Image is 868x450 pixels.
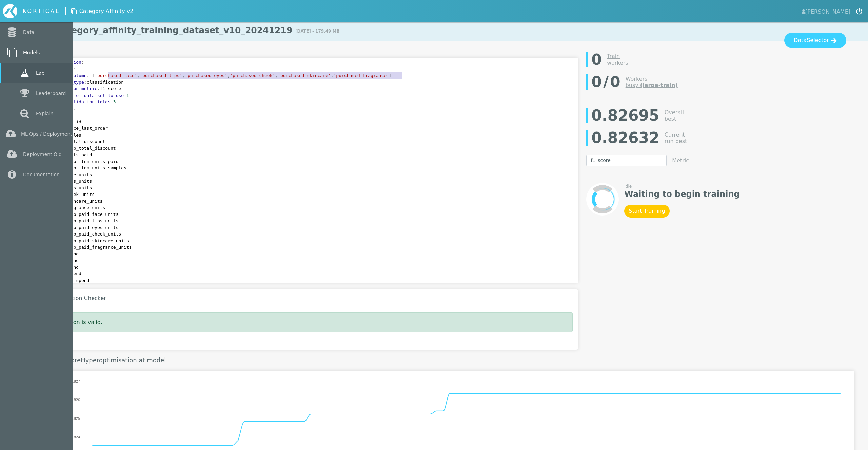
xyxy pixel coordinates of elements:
[802,6,850,16] span: [PERSON_NAME]
[50,139,105,144] span: order_total_discount
[185,73,227,78] span: 'purchased_eyes'
[624,189,739,199] strong: Waiting to begin training
[71,379,80,383] text: 0.827
[50,165,126,170] span: share_app_item_units_samples
[665,109,692,122] div: Overall best
[3,4,65,18] a: KORTICAL
[3,4,65,18] div: Home
[124,93,126,98] span: :
[50,159,119,164] span: share_app_item_units_paid
[50,126,108,131] span: days_since_last_order
[331,73,334,78] span: ,
[71,435,80,439] text: 0.824
[23,7,60,15] div: KORTICAL
[3,4,17,18] img: icon-kortical.svg
[50,238,129,243] span: share_app_paid_skincare_units
[84,80,87,85] span: :
[831,38,837,43] img: icon-arrow--light.svg
[50,86,121,91] span: f1_score
[640,82,678,88] span: (large-train)
[73,106,76,111] span: :
[334,73,389,78] span: 'purchased_fragrance'
[591,71,602,93] span: 0
[50,245,132,250] span: share_app_paid_fragrance_units
[140,73,182,78] span: 'purchased_lips'
[624,205,669,218] button: Start Training
[50,225,119,230] span: share_app_paid_eyes_units
[52,86,97,91] span: evaluation_metric
[182,73,185,78] span: ,
[591,48,602,71] div: 0
[34,356,854,364] h2: Best Hyperoptimisation at model
[113,99,116,104] span: 3
[50,205,105,210] span: paid_fragrance_units
[50,80,124,85] span: classification
[227,73,230,78] span: ,
[137,73,140,78] span: ,
[50,199,103,204] span: paid_skincare_units
[39,295,573,302] h3: Specification Checker
[111,99,113,104] span: :
[856,8,862,15] img: icon-logout.svg
[45,319,102,325] span: Specification is valid.
[603,71,609,93] span: /
[50,212,119,217] span: share_app_paid_face_units
[591,127,659,149] div: 0.82632
[87,73,95,78] span: : [
[610,71,620,93] span: 0
[665,131,692,144] div: Current run best
[50,231,121,237] span: share_app_paid_cheek_units
[591,104,659,127] div: 0.82695
[784,33,846,48] button: DataSelector
[52,99,111,104] span: cross_validation_folds
[626,76,678,88] a: Workersbusy (large-train)
[71,398,80,402] text: 0.826
[71,416,80,421] text: 0.825
[278,73,331,78] span: 'purchased_skincare'
[624,183,739,189] div: Idle
[97,86,100,91] span: :
[126,93,129,98] span: 1
[807,36,829,44] span: Selector
[95,73,137,78] span: 'purchased_face'
[230,73,275,78] span: 'purchased_cheek'
[672,157,689,164] div: Metric
[389,73,392,78] span: ]
[20,20,868,41] h1: Lab
[275,73,278,78] span: ,
[607,53,628,66] a: Train workers
[81,60,84,65] span: :
[50,146,116,151] span: share_app_total_discount
[73,66,76,71] span: :
[52,93,124,98] span: fraction_of_data_set_to_use
[50,218,119,223] span: share_app_paid_lips_units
